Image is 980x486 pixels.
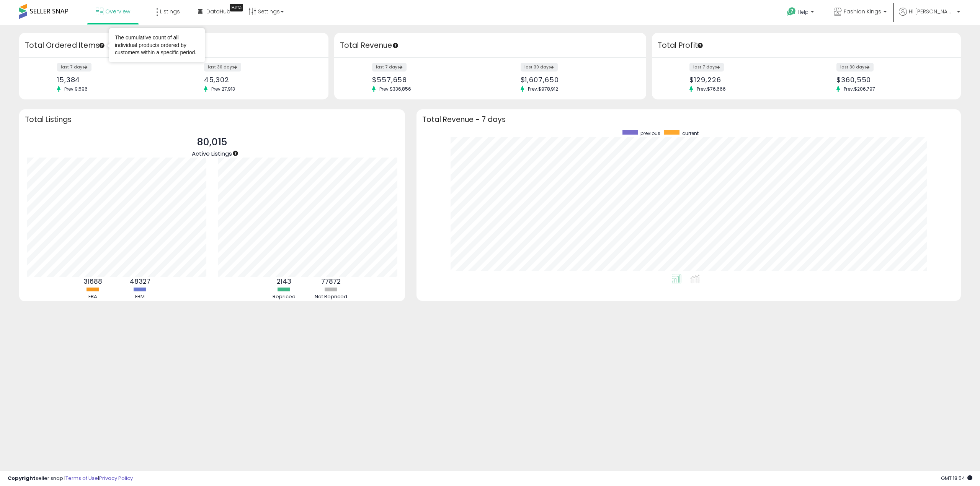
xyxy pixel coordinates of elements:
[261,293,307,301] div: Repriced
[658,40,955,51] h3: Total Profit
[204,76,315,84] div: 45,302
[57,63,91,72] label: last 7 days
[798,9,808,15] span: Help
[376,86,415,92] span: Prev: $336,856
[392,42,399,49] div: Tooltip anchor
[682,130,699,137] span: current
[105,8,130,15] span: Overview
[308,293,354,301] div: Not Repriced
[117,293,163,301] div: FBM
[204,63,241,72] label: last 30 days
[160,8,180,15] span: Listings
[230,4,243,11] div: Tooltip anchor
[693,86,730,92] span: Prev: $76,666
[83,277,102,286] b: 31688
[372,76,484,84] div: $557,658
[130,277,150,286] b: 48327
[689,76,800,84] div: $129,226
[60,86,91,92] span: Prev: 9,596
[70,293,116,301] div: FBA
[57,76,168,84] div: 15,384
[781,1,822,25] a: Help
[207,86,239,92] span: Prev: 27,913
[192,150,232,158] span: Active Listings
[277,277,291,286] b: 2143
[521,76,633,84] div: $1,607,650
[787,7,796,16] i: Get Help
[836,76,947,84] div: $360,550
[521,63,558,72] label: last 30 days
[321,277,341,286] b: 77872
[836,63,874,72] label: last 30 days
[909,8,955,15] span: Hi [PERSON_NAME]
[640,130,660,137] span: previous
[689,63,724,72] label: last 7 days
[98,42,105,49] div: Tooltip anchor
[25,117,399,122] h3: Total Listings
[206,8,230,15] span: DataHub
[192,135,232,150] p: 80,015
[422,117,955,122] h3: Total Revenue - 7 days
[25,40,323,51] h3: Total Ordered Items
[697,42,704,49] div: Tooltip anchor
[232,150,239,157] div: Tooltip anchor
[115,34,199,57] div: The cumulative count of all individual products ordered by customers within a specific period.
[524,86,562,92] span: Prev: $978,912
[840,86,879,92] span: Prev: $206,797
[899,8,960,25] a: Hi [PERSON_NAME]
[340,40,640,51] h3: Total Revenue
[844,8,881,15] span: Fashion Kings
[372,63,407,72] label: last 7 days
